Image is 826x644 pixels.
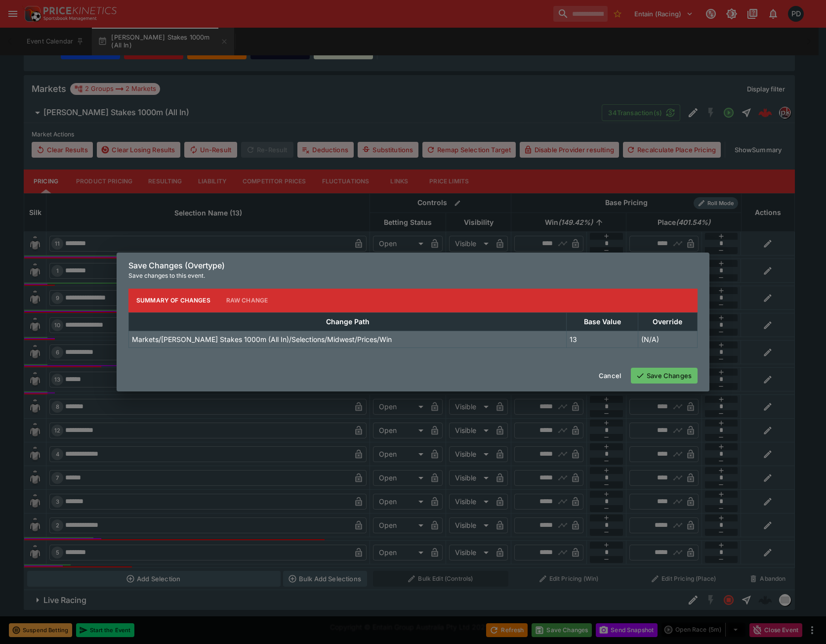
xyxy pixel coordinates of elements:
button: Save Changes [631,368,698,384]
button: Cancel [593,368,627,384]
button: Raw Change [218,289,276,312]
th: Base Value [567,312,638,331]
h6: Save Changes (Overtype) [128,260,698,271]
th: Change Path [129,312,567,331]
td: (N/A) [638,331,697,347]
th: Override [638,312,697,331]
p: Save changes to this event. [128,271,698,281]
button: Summary of Changes [128,289,218,312]
td: 13 [567,331,638,347]
p: Markets/[PERSON_NAME] Stakes 1000m (All In)/Selections/Midwest/Prices/Win [132,334,392,344]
